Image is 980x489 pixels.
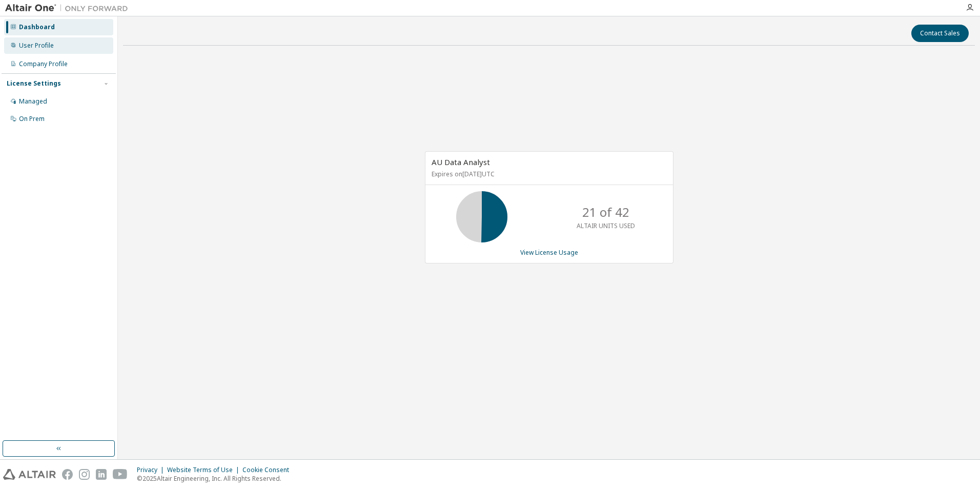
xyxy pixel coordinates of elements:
[577,221,635,230] p: ALTAIR UNITS USED
[137,466,167,474] div: Privacy
[137,474,295,483] p: © 2025 Altair Engineering, Inc. All Rights Reserved.
[7,79,61,88] div: License Settings
[19,23,55,31] div: Dashboard
[62,469,73,480] img: facebook.svg
[19,97,47,106] div: Managed
[432,157,490,167] span: AU Data Analyst
[167,466,242,474] div: Website Terms of Use
[432,170,664,178] p: Expires on [DATE] UTC
[582,203,629,221] p: 21 of 42
[3,469,56,480] img: altair_logo.svg
[5,3,133,13] img: Altair One
[19,42,54,50] div: User Profile
[911,25,969,42] button: Contact Sales
[113,469,128,480] img: youtube.svg
[242,466,295,474] div: Cookie Consent
[19,60,68,68] div: Company Profile
[79,469,90,480] img: instagram.svg
[96,469,107,480] img: linkedin.svg
[520,248,578,257] a: View License Usage
[19,115,45,123] div: On Prem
